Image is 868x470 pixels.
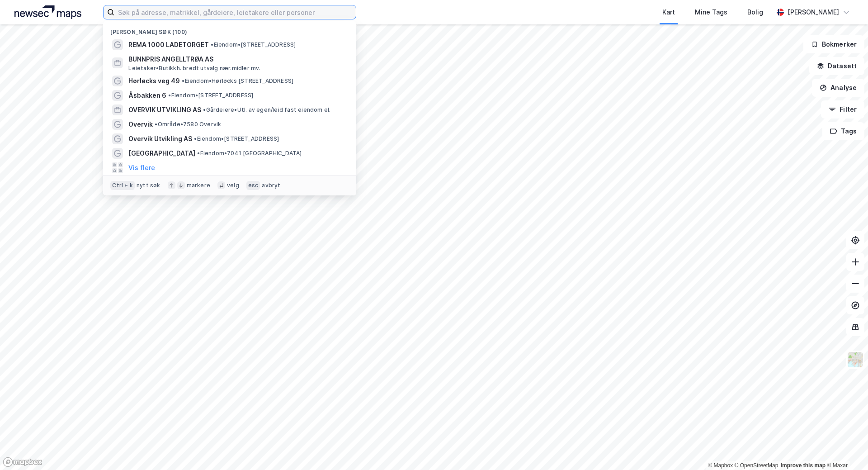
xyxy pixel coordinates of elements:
div: Bolig [747,7,763,18]
span: Overvik Utvikling AS [128,133,192,144]
span: Leietaker • Butikkh. bredt utvalg nær.midler mv. [128,65,260,72]
span: [GEOGRAPHIC_DATA] [128,148,195,159]
span: REMA 1000 LADETORGET [128,39,209,50]
a: Improve this map [781,462,826,469]
div: [PERSON_NAME] søk (100) [103,21,356,38]
span: • [203,106,206,113]
button: Analyse [812,79,864,97]
span: Åsbakken 6 [128,90,166,101]
div: Mine Tags [695,7,727,18]
div: avbryt [262,182,280,189]
span: Eiendom • [STREET_ADDRESS] [194,135,279,142]
div: nytt søk [137,182,160,189]
img: Z [847,351,864,368]
span: Eiendom • Hørløcks [STREET_ADDRESS] [182,77,293,85]
span: Hørløcks veg 49 [128,76,180,86]
div: Ctrl + k [110,181,135,190]
div: Kontrollprogram for chat [823,427,868,470]
span: Eiendom • [STREET_ADDRESS] [211,41,296,48]
span: • [182,77,184,84]
button: Vis flere [128,162,155,173]
span: • [194,135,197,142]
span: Område • 7580 Overvik [155,121,221,128]
div: Kart [662,7,675,18]
span: BUNNPRIS ANGELLTRØA AS [128,54,345,65]
div: velg [227,182,239,189]
a: Mapbox [708,462,733,469]
button: Filter [821,100,864,119]
span: Eiendom • 7041 [GEOGRAPHIC_DATA] [197,150,302,157]
span: Overvik [128,119,153,130]
iframe: Chat Widget [823,427,868,470]
img: logo.a4113a55bc3d86da70a041830d287a7e.svg [14,5,81,19]
input: Søk på adresse, matrikkel, gårdeiere, leietakere eller personer [114,5,356,19]
a: Mapbox homepage [3,457,42,467]
span: • [211,41,213,48]
span: Eiendom • [STREET_ADDRESS] [168,92,253,99]
div: esc [246,181,260,190]
a: OpenStreetMap [735,462,778,469]
div: markere [187,182,210,189]
span: Gårdeiere • Utl. av egen/leid fast eiendom el. [203,106,330,114]
span: • [197,150,200,157]
button: Tags [822,122,864,140]
span: • [168,92,171,99]
button: Bokmerker [803,35,864,53]
div: [PERSON_NAME] [788,7,839,18]
button: Datasett [809,57,864,75]
span: OVERVIK UTVIKLING AS [128,104,201,115]
span: • [155,121,157,128]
